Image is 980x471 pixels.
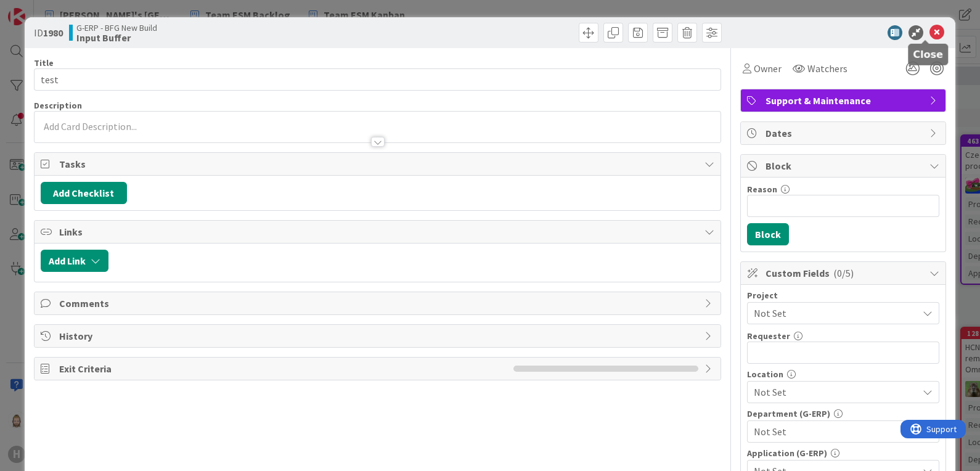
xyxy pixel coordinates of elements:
span: ( 0/5 ) [833,267,854,279]
div: Location [747,370,939,379]
h5: Close [913,49,943,60]
span: Watchers [807,61,847,76]
span: Not Set [754,424,918,439]
b: Input Buffer [76,33,157,43]
div: Application (G-ERP) [747,449,939,457]
span: Support [26,2,56,17]
span: G-ERP - BFG New Build [76,23,157,33]
span: ID [34,25,63,40]
span: Comments [59,296,699,311]
span: Links [59,224,699,239]
span: Exit Criteria [59,361,508,376]
button: Block [747,223,789,245]
button: Add Link [41,250,108,272]
span: Description [34,100,82,111]
div: Department (G-ERP) [747,409,939,418]
label: Requester [747,330,790,342]
div: Project [747,291,939,300]
span: Custom Fields [766,266,923,281]
button: Add Checklist [41,182,127,204]
b: 1980 [43,27,63,39]
span: History [59,329,699,343]
label: Title [34,57,54,68]
span: Owner [754,61,782,76]
input: type card name here... [34,68,722,91]
label: Reason [747,184,777,195]
span: Block [766,158,923,173]
span: Not Set [754,305,912,322]
span: Dates [766,126,923,141]
span: Tasks [59,157,699,171]
span: Not Set [754,385,918,399]
span: Support & Maintenance [766,93,923,108]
